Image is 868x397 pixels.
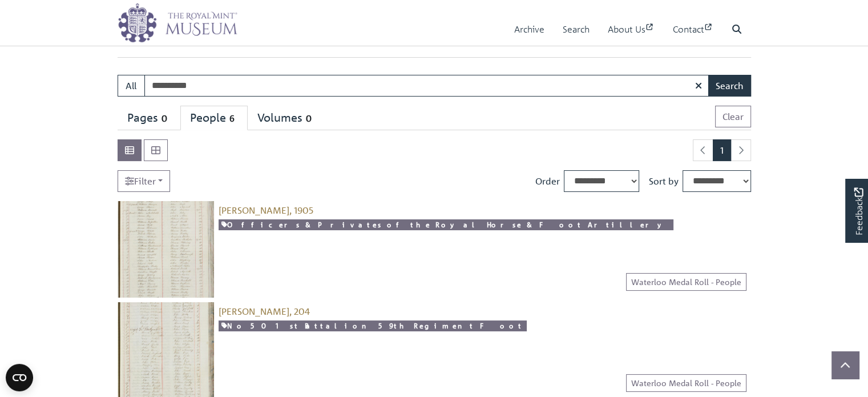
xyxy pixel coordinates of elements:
[158,112,171,125] span: 0
[535,174,559,188] label: Order
[608,13,655,46] a: About Us
[673,13,713,46] a: Contact
[6,364,33,391] button: Open CMP widget
[648,174,678,188] label: Sort by
[219,306,310,317] a: [PERSON_NAME], 204
[514,13,544,46] a: Archive
[127,111,171,125] div: Pages
[715,106,751,127] button: Clear
[118,170,170,192] a: Filter
[688,139,751,161] nav: pagination
[708,75,751,97] button: Search
[118,75,145,97] button: All
[144,75,709,97] input: Enter one or more search terms...
[563,13,590,46] a: Search
[219,320,527,331] a: No 50 1st Battalion 59th Regiment Foot
[693,139,713,161] li: Previous page
[845,179,868,243] a: Would you like to provide feedback?
[190,111,238,125] div: People
[831,351,859,379] button: Scroll to top
[118,3,237,43] img: logo_wide.png
[713,139,731,161] span: Goto page 1
[626,374,746,392] a: Waterloo Medal Roll - People
[219,219,673,230] a: Officers & Privates of the Royal Horse & Foot Artillery
[219,204,313,216] a: [PERSON_NAME], 1905
[302,112,315,125] span: 0
[851,187,865,235] span: Feedback
[226,112,238,125] span: 6
[257,111,315,125] div: Volumes
[626,273,746,291] a: Waterloo Medal Roll - People
[118,201,214,298] img: Greenfield, Thomas, 1905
